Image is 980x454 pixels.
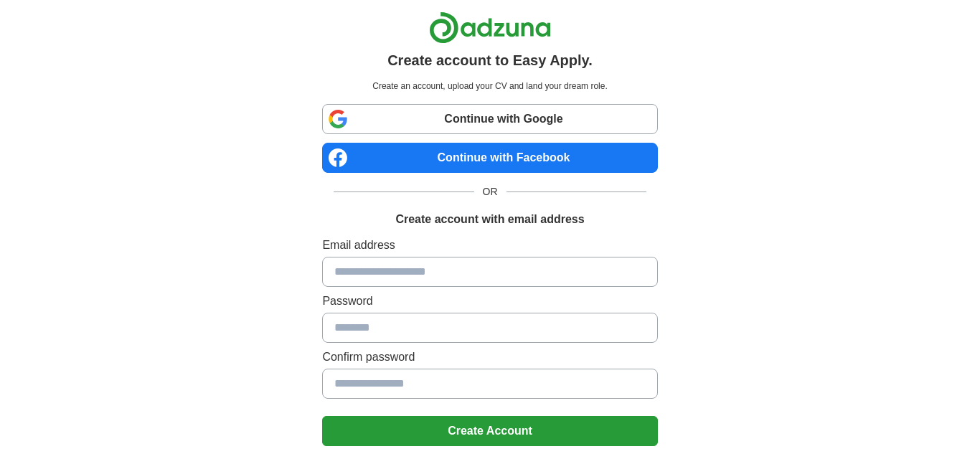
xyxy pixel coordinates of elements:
a: Continue with Google [322,104,657,134]
img: Adzuna logo [429,11,551,44]
a: Continue with Facebook [322,143,657,173]
label: Password [322,293,657,310]
label: Confirm password [322,349,657,366]
button: Create Account [322,416,657,446]
p: Create an account, upload your CV and land your dream role. [325,80,654,93]
h1: Create account with email address [395,211,584,228]
h1: Create account to Easy Apply. [387,49,593,71]
span: OR [474,184,507,199]
label: Email address [322,237,657,254]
